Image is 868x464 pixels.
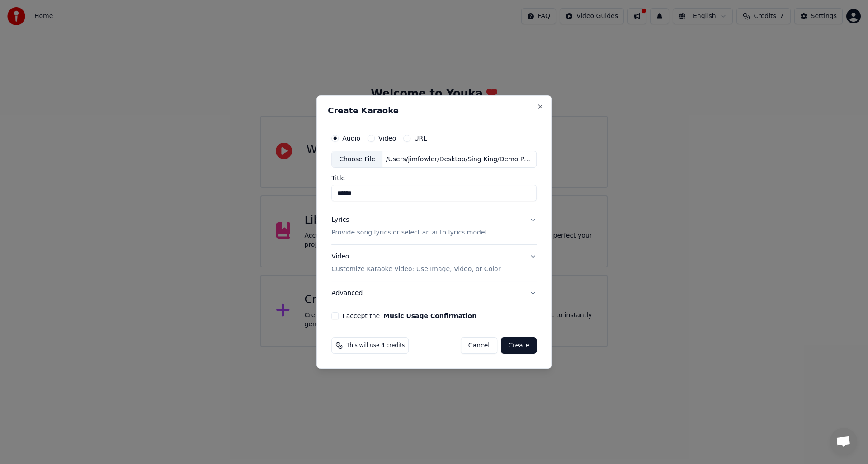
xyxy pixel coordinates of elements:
[331,175,537,182] label: Title
[331,245,537,281] button: VideoCustomize Karaoke Video: Use Image, Video, or Color
[331,229,486,238] p: Provide song lyrics or select an auto lyrics model
[382,155,536,164] div: /Users/jimfowler/Desktop/Sing King/Demo Projects/[PERSON_NAME]/909123_Toxic/909123_CMP.wav
[346,342,405,349] span: This will use 4 credits
[461,337,497,354] button: Cancel
[328,107,540,115] h2: Create Karaoke
[331,281,537,305] button: Advanced
[331,253,500,274] div: Video
[383,313,476,319] button: I accept the
[331,209,537,245] button: LyricsProvide song lyrics or select an auto lyrics model
[331,216,349,225] div: Lyrics
[501,337,537,354] button: Create
[378,135,396,141] label: Video
[342,135,360,141] label: Audio
[332,151,382,168] div: Choose File
[414,135,427,141] label: URL
[331,265,500,274] p: Customize Karaoke Video: Use Image, Video, or Color
[342,313,476,319] label: I accept the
